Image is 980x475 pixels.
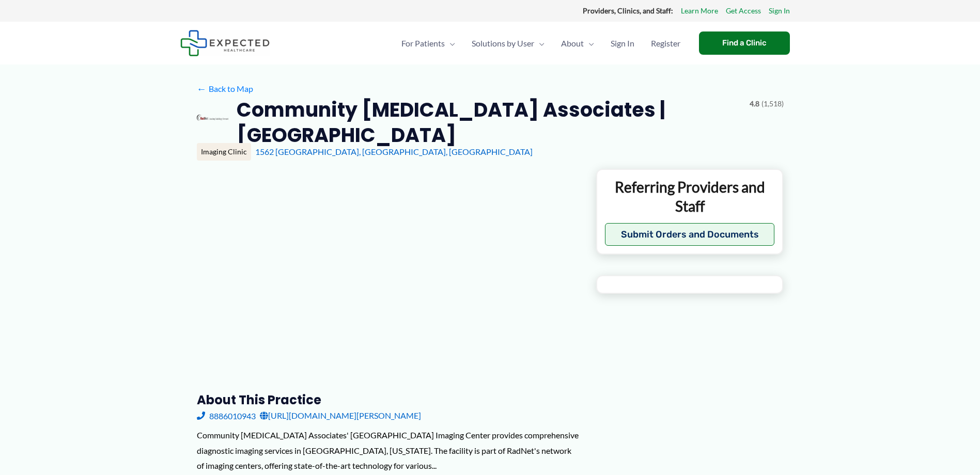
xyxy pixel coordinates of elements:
[561,25,584,61] span: About
[681,4,718,18] a: Learn More
[255,147,533,156] a: 1562 [GEOGRAPHIC_DATA], [GEOGRAPHIC_DATA], [GEOGRAPHIC_DATA]
[180,30,270,56] img: Expected Healthcare Logo - side, dark font, small
[602,25,643,61] a: Sign In
[605,178,775,215] p: Referring Providers and Staff
[643,25,689,61] a: Register
[583,6,673,15] strong: Providers, Clinics, and Staff:
[197,392,580,408] h3: About this practice
[750,97,759,110] span: 4.8
[445,25,455,61] span: Menu Toggle
[393,25,689,61] nav: Primary Site Navigation
[197,427,580,473] div: Community [MEDICAL_DATA] Associates' [GEOGRAPHIC_DATA] Imaging Center provides comprehensive diag...
[534,25,545,61] span: Menu Toggle
[584,25,594,61] span: Menu Toggle
[260,408,421,423] a: [URL][DOMAIN_NAME][PERSON_NAME]
[651,25,680,61] span: Register
[401,25,445,61] span: For Patients
[726,4,761,18] a: Get Access
[237,97,741,148] h2: Community [MEDICAL_DATA] Associates | [GEOGRAPHIC_DATA]
[699,31,790,55] a: Find a Clinic
[197,408,256,423] a: 8886010943
[553,25,602,61] a: AboutMenu Toggle
[472,25,534,61] span: Solutions by User
[761,97,784,110] span: (1,518)
[197,84,207,93] span: ←
[611,25,634,61] span: Sign In
[197,81,253,97] a: ←Back to Map
[463,25,553,61] a: Solutions by UserMenu Toggle
[605,223,775,246] button: Submit Orders and Documents
[393,25,463,61] a: For PatientsMenu Toggle
[769,4,790,18] a: Sign In
[197,143,251,161] div: Imaging Clinic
